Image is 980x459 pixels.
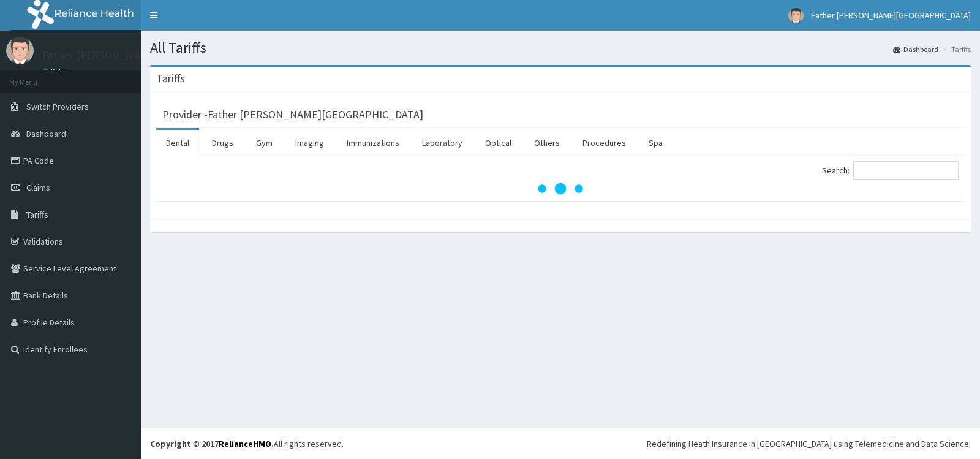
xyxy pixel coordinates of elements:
[156,130,199,156] a: Dental
[219,438,271,449] a: RelianceHMO
[893,44,938,55] a: Dashboard
[647,438,971,450] div: Redefining Heath Insurance in [GEOGRAPHIC_DATA] using Telemedicine and Data Science!
[285,130,334,156] a: Imaging
[337,130,409,156] a: Immunizations
[822,161,959,180] label: Search:
[26,182,50,193] span: Claims
[26,209,48,220] span: Tariffs
[43,50,258,61] p: Father [PERSON_NAME][GEOGRAPHIC_DATA]
[524,130,570,156] a: Others
[202,130,243,156] a: Drugs
[573,130,636,156] a: Procedures
[246,130,282,156] a: Gym
[150,438,274,449] strong: Copyright © 2017 .
[43,67,72,75] a: Online
[639,130,673,156] a: Spa
[788,8,804,23] img: User Image
[162,109,423,120] h3: Provider - Father [PERSON_NAME][GEOGRAPHIC_DATA]
[940,44,971,55] li: Tariffs
[141,428,980,459] footer: All rights reserved.
[6,37,34,64] img: User Image
[811,10,971,21] span: Father [PERSON_NAME][GEOGRAPHIC_DATA]
[536,164,585,213] svg: audio-loading
[26,101,89,112] span: Switch Providers
[156,73,185,84] h3: Tariffs
[412,130,472,156] a: Laboratory
[150,40,971,56] h1: All Tariffs
[853,161,959,180] input: Search:
[26,128,66,139] span: Dashboard
[475,130,521,156] a: Optical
